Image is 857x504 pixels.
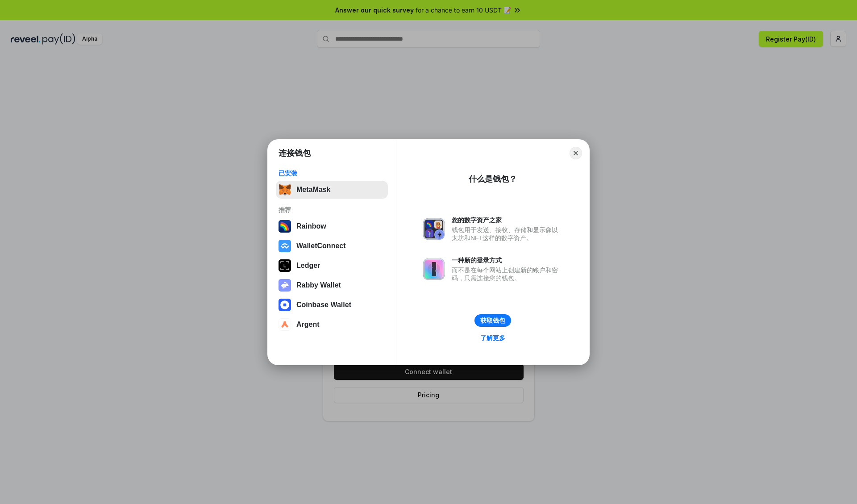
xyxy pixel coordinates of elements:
[296,321,320,329] div: Argent
[279,206,385,214] div: 推荐
[279,169,385,177] div: 已安装
[474,314,511,327] button: 获取钱包
[452,216,562,224] div: 您的数字资产之家
[279,148,311,158] h1: 连接钱包
[296,186,330,194] div: MetaMask
[279,240,291,252] img: svg+xml,%3Csvg%20width%3D%2228%22%20height%3D%2228%22%20viewBox%3D%220%200%2028%2028%22%20fill%3D...
[276,257,388,275] button: Ledger
[296,222,326,230] div: Rainbow
[279,183,291,196] img: svg+xml,%3Csvg%20fill%3D%22none%22%20height%3D%2233%22%20viewBox%3D%220%200%2035%2033%22%20width%...
[276,237,388,255] button: WalletConnect
[279,279,291,292] img: svg+xml,%3Csvg%20xmlns%3D%22http%3A%2F%2Fwww.w3.org%2F2000%2Fsvg%22%20fill%3D%22none%22%20viewBox...
[452,256,562,264] div: 一种新的登录方式
[480,334,505,342] div: 了解更多
[423,218,445,240] img: svg+xml,%3Csvg%20xmlns%3D%22http%3A%2F%2Fwww.w3.org%2F2000%2Fsvg%22%20fill%3D%22none%22%20viewBox...
[279,220,291,233] img: svg+xml,%3Csvg%20width%3D%22120%22%20height%3D%22120%22%20viewBox%3D%220%200%20120%20120%22%20fil...
[279,299,291,311] img: svg+xml,%3Csvg%20width%3D%2228%22%20height%3D%2228%22%20viewBox%3D%220%200%2028%2028%22%20fill%3D...
[296,242,346,250] div: WalletConnect
[570,147,582,159] button: Close
[296,301,351,309] div: Coinbase Wallet
[276,296,388,314] button: Coinbase Wallet
[296,262,320,270] div: Ledger
[296,281,341,289] div: Rabby Wallet
[279,259,291,272] img: svg+xml,%3Csvg%20xmlns%3D%22http%3A%2F%2Fwww.w3.org%2F2000%2Fsvg%22%20width%3D%2228%22%20height%3...
[276,217,388,235] button: Rainbow
[469,174,517,184] div: 什么是钱包？
[279,318,291,331] img: svg+xml,%3Csvg%20width%3D%2228%22%20height%3D%2228%22%20viewBox%3D%220%200%2028%2028%22%20fill%3D...
[480,317,505,325] div: 获取钱包
[276,181,388,199] button: MetaMask
[452,266,562,282] div: 而不是在每个网站上创建新的账户和密码，只需连接您的钱包。
[276,316,388,333] button: Argent
[423,258,445,280] img: svg+xml,%3Csvg%20xmlns%3D%22http%3A%2F%2Fwww.w3.org%2F2000%2Fsvg%22%20fill%3D%22none%22%20viewBox...
[475,332,511,344] a: 了解更多
[276,276,388,294] button: Rabby Wallet
[452,226,562,242] div: 钱包用于发送、接收、存储和显示像以太坊和NFT这样的数字资产。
